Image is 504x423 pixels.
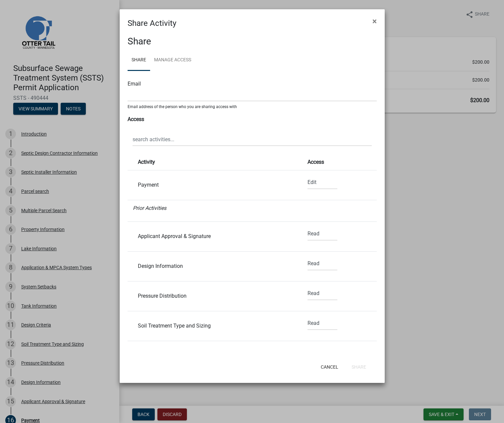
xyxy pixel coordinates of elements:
strong: Access [128,116,144,122]
i: Prior Activities [133,205,166,211]
div: Applicant Approval & Signature [133,234,292,239]
div: Design Information [133,264,292,269]
h3: Share [128,36,377,47]
div: Pressure Distribution [133,293,292,299]
div: Email [128,80,377,88]
h4: Share Activity [128,17,176,29]
a: Share [128,50,150,71]
button: Close [367,12,382,30]
strong: Access [308,159,324,165]
button: Cancel [315,361,344,373]
div: Payment [133,182,292,188]
input: search activities... [133,133,372,146]
sub: Email address of the person who you are sharing access with [128,104,237,109]
button: Share [346,361,371,373]
a: Manage Access [150,50,195,71]
span: × [372,17,377,26]
strong: Activity [138,159,155,165]
div: Soil Treatment Type and Sizing [133,323,292,329]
